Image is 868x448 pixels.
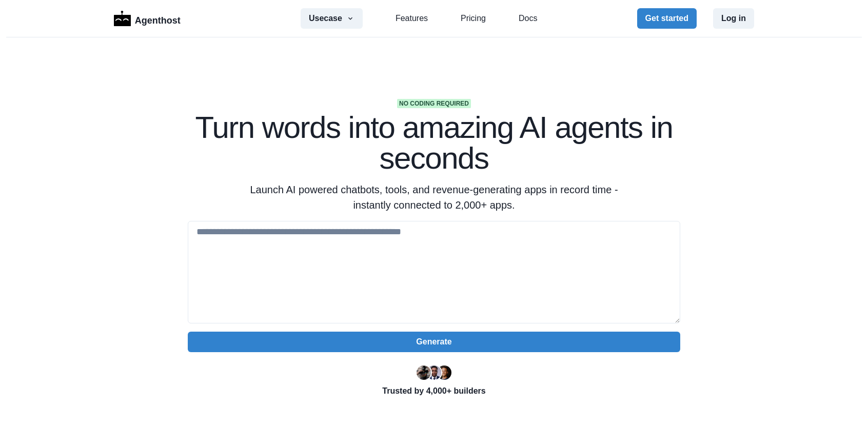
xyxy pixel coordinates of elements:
[237,182,631,213] p: Launch AI powered chatbots, tools, and revenue-generating apps in record time - instantly connect...
[135,10,181,28] p: Agenthost
[417,365,431,380] img: Ryan Florence
[188,112,680,174] h1: Turn words into amazing AI agents in seconds
[396,12,428,25] a: Features
[519,12,537,25] a: Docs
[397,99,471,108] span: No coding required
[637,8,697,29] button: Get started
[427,365,441,380] img: Segun Adebayo
[188,332,680,352] button: Generate
[437,365,451,380] img: Kent Dodds
[301,8,363,29] button: Usecase
[713,8,754,29] button: Log in
[114,11,131,26] img: Logo
[461,12,486,25] a: Pricing
[114,10,181,28] a: LogoAgenthost
[188,385,680,397] p: Trusted by 4,000+ builders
